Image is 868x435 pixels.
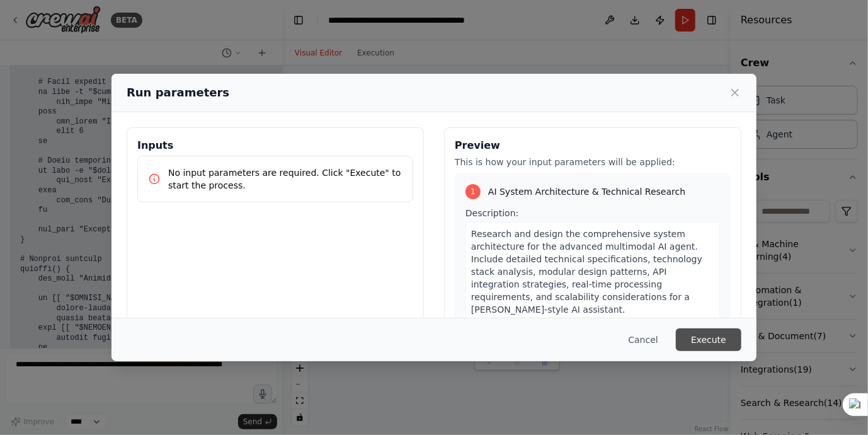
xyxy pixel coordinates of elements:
button: Execute [676,328,741,351]
h2: Run parameters [127,84,229,101]
p: No input parameters are required. Click "Execute" to start the process. [168,166,403,192]
span: Research and design the comprehensive system architecture for the advanced multimodal AI agent. I... [471,229,702,315]
h3: Inputs [137,138,413,153]
h3: Preview [455,138,731,153]
div: 1 [465,184,481,199]
p: This is how your input parameters will be applied: [455,156,731,168]
span: Description: [465,208,518,218]
span: AI System Architecture & Technical Research [488,185,685,198]
button: Cancel [619,328,668,351]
